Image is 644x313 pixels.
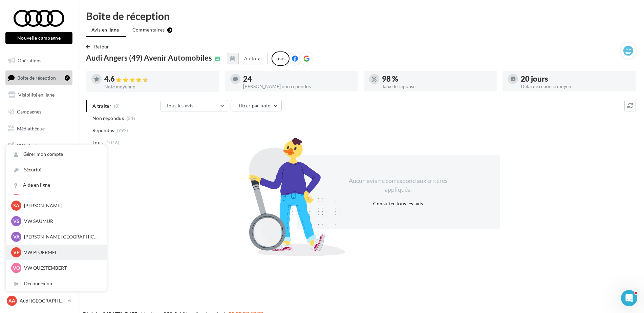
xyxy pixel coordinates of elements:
span: SA [13,202,19,209]
p: VW PLOERMEL [24,249,99,256]
span: Opérations [18,58,41,63]
div: Tous [272,51,289,66]
span: Audi Angers (49) Avenir Automobiles [86,54,212,62]
div: Taux de réponse [382,84,492,89]
a: Sécurité [6,162,107,178]
div: Boîte de réception [86,11,636,21]
span: AA [8,297,15,304]
span: Non répondus [92,115,124,122]
a: Aide en ligne [6,178,107,193]
p: VW QUESTEMBERT [24,265,99,271]
p: [PERSON_NAME][GEOGRAPHIC_DATA] [24,233,99,240]
span: VA [13,233,20,240]
span: PLV et print personnalisable [17,141,70,155]
span: VS [13,218,19,225]
div: 20 jours [521,75,630,83]
a: Campagnes [4,105,74,119]
button: Au total [238,53,268,64]
button: Tous les avis [160,100,228,111]
span: VQ [13,265,20,271]
button: Consulter tous les avis [370,200,426,208]
span: Boîte de réception [17,75,56,80]
a: Boîte de réception3 [4,70,74,85]
p: [PERSON_NAME] [24,202,99,209]
div: 4.6 [104,75,214,83]
p: VW SAUMUR [24,218,99,225]
a: Visibilité en ligne [4,88,74,102]
span: Campagnes [17,109,41,114]
div: 98 % [382,75,492,83]
div: 3 [167,27,172,33]
div: [PERSON_NAME] non répondus [243,84,353,89]
button: Retour [86,43,112,51]
div: Aucun avis ne correspond aux critères appliqués. [340,176,456,194]
p: Audi [GEOGRAPHIC_DATA] [20,297,65,304]
a: Gérer mon compte [6,147,107,162]
button: Au total [227,53,268,64]
a: Opérations [4,54,74,68]
span: (24) [127,116,135,121]
button: Nouvelle campagne [5,32,72,44]
div: 24 [243,75,353,83]
button: Filtrer par note [231,100,282,111]
span: VP [13,249,20,256]
div: Déconnexion [6,276,107,291]
div: Délai de réponse moyen [521,84,630,89]
span: Tous [92,139,103,146]
a: Médiathèque [4,122,74,136]
span: Visibilité en ligne [18,92,55,98]
span: Répondus [92,127,114,134]
span: Tous les avis [166,103,194,108]
iframe: Intercom live chat [621,290,637,306]
span: Commentaires [132,26,165,33]
span: Médiathèque [17,125,45,131]
a: AA Audi [GEOGRAPHIC_DATA] [5,294,72,307]
div: 3 [65,75,70,81]
span: (992) [117,128,128,133]
div: Note moyenne [104,84,214,89]
span: Retour [94,44,109,49]
a: PLV et print personnalisable [4,138,74,158]
span: (1016) [105,140,120,145]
